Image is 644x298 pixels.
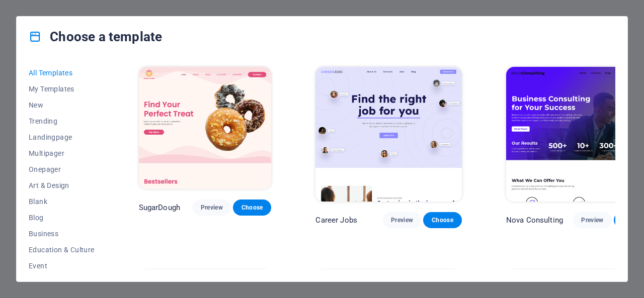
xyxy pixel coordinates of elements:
[29,113,95,129] button: Trending
[193,200,231,216] button: Preview
[29,230,95,238] span: Business
[29,85,95,93] span: My Templates
[29,149,95,157] span: Multipager
[29,214,95,222] span: Blog
[29,246,95,254] span: Education & Culture
[29,165,95,173] span: Onepager
[201,204,223,212] span: Preview
[29,65,95,81] button: All Templates
[29,29,162,45] h4: Choose a template
[29,226,95,242] button: Business
[29,197,95,206] span: Blank
[29,210,95,226] button: Blog
[391,216,413,224] span: Preview
[29,258,95,274] button: Event
[241,204,263,212] span: Choose
[506,215,563,225] p: Nova Consulting
[315,67,461,202] img: Career Jobs
[29,81,95,97] button: My Templates
[423,212,461,228] button: Choose
[383,212,421,228] button: Preview
[431,216,453,224] span: Choose
[29,177,95,193] button: Art & Design
[29,262,95,270] span: Event
[29,117,95,125] span: Trending
[29,181,95,189] span: Art & Design
[29,69,95,77] span: All Templates
[29,161,95,177] button: Onepager
[29,242,95,258] button: Education & Culture
[573,212,611,228] button: Preview
[139,67,272,189] img: SugarDough
[581,216,603,224] span: Preview
[29,129,95,145] button: Landingpage
[139,203,180,213] p: SugarDough
[29,145,95,161] button: Multipager
[233,200,271,216] button: Choose
[29,101,95,109] span: New
[29,193,95,210] button: Blank
[29,133,95,141] span: Landingpage
[29,97,95,113] button: New
[315,215,357,225] p: Career Jobs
